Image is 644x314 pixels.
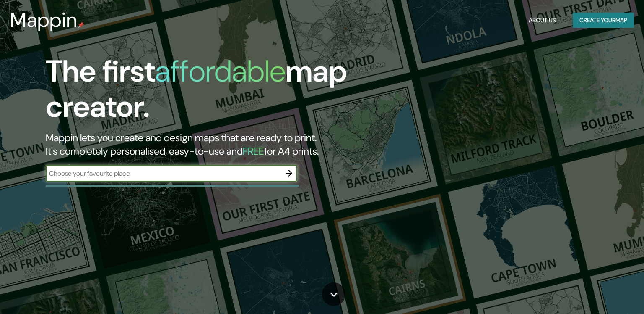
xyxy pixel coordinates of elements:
button: About Us [525,13,559,28]
h1: affordable [155,52,286,91]
h5: FREE [243,145,264,158]
iframe: Help widget launcher [569,281,635,305]
img: mappin-pin [78,22,84,29]
h1: The first map creator. [46,54,368,131]
input: Choose your favourite place [46,169,280,178]
button: Create yourmap [573,13,634,28]
h3: Mappin [10,8,78,32]
h2: Mappin lets you create and design maps that are ready to print. It's completely personalised, eas... [46,131,368,158]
